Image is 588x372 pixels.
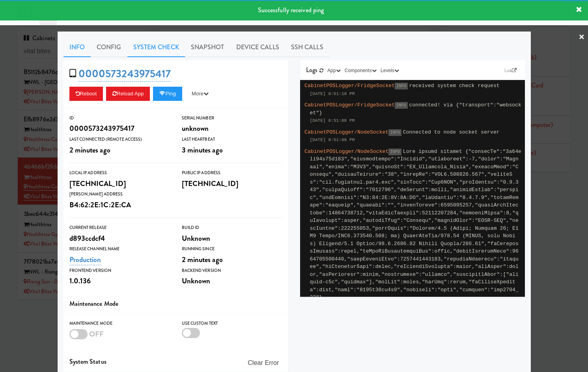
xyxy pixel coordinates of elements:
span: CabinetPOSLogger/FridgeSocket [304,83,395,89]
button: Levels [379,67,401,74]
span: INFO [388,129,401,136]
span: 2 minutes ago [69,145,110,155]
span: Logs [306,65,317,74]
span: INFO [388,149,401,155]
a: × [579,25,585,50]
div: [PERSON_NAME] Address [69,190,170,198]
div: Use Custom Text [182,320,282,327]
div: Local IP Address [69,169,170,177]
span: Successfully received ping [258,6,324,15]
a: SSH Calls [285,37,329,57]
a: Link [502,67,519,74]
div: Public IP Address [182,169,282,177]
div: Serial Number [182,114,282,122]
button: Clear Error [245,356,282,370]
div: Unknown [182,274,282,288]
div: 1.0.136 [69,274,170,288]
button: Reload App [106,87,150,101]
span: 3 minutes ago [182,145,223,155]
button: Components [343,67,379,74]
div: Build Id [182,224,282,232]
span: received system check request [409,83,500,89]
div: [TECHNICAL_ID] [69,177,170,190]
div: d893ccdcf4 [69,232,170,245]
a: System Check [127,37,185,57]
div: Unknown [182,232,282,245]
button: Reboot [69,87,103,101]
a: Config [91,37,127,57]
div: Last Connected (Remote Access) [69,136,170,143]
span: Lore ipsumd sitamet {"consecTe":"3a64eli94s75d183","eiusmodtempo":"Incidid","utlaboreet":-7,"dolo... [310,149,522,301]
a: Device Calls [230,37,285,57]
div: unknown [182,122,282,135]
div: ID [69,114,170,122]
span: CabinetPOSLogger/FridgeSocket [304,102,395,108]
span: Connected to node socket server [403,129,500,135]
span: OFF [89,329,104,339]
div: Current Release [69,224,170,232]
a: Snapshot [185,37,230,57]
div: B4:62:2E:1C:2E:CA [69,198,170,212]
button: More [185,87,215,101]
div: Backend Version [182,267,282,275]
span: CabinetPOSLogger/NodeSocket [304,129,388,135]
span: INFO [395,102,407,109]
span: connected! via {"transport":"websocket"} [310,102,522,116]
a: Info [63,37,91,57]
div: 0000573243975417 [69,122,170,135]
button: Ping [153,87,182,101]
div: [TECHNICAL_ID] [182,177,282,190]
button: App [325,67,343,74]
div: Last Heartbeat [182,136,282,143]
span: System Status [69,357,106,366]
span: [DATE] 8:51:10 PM [310,91,355,96]
span: Maintenance Mode [69,299,119,308]
span: [DATE] 8:51:08 PM [310,118,355,123]
div: Running Since [182,245,282,253]
div: Frontend Version [69,267,170,275]
div: Release Channel Name [69,245,170,253]
a: 0000573243975417 [78,66,171,82]
span: [DATE] 8:51:08 PM [310,138,355,142]
span: CabinetPOSLogger/NodeSocket [304,149,388,154]
span: 2 minutes ago [182,254,223,265]
span: INFO [395,83,407,89]
div: Maintenance Mode [69,320,170,327]
a: Production [69,254,101,265]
